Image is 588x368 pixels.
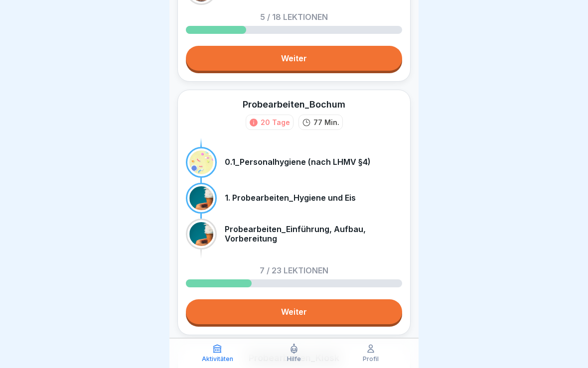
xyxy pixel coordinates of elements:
[313,117,339,127] p: 77 Min.
[287,356,301,363] p: Hilfe
[363,356,379,363] p: Profil
[225,225,402,244] p: Probearbeiten_Einführung, Aufbau, Vorbereitung
[225,157,371,167] p: 0.1_Personalhygiene (nach LHMV §4)
[186,46,402,71] a: Weiter
[261,117,290,127] div: 20 Tage
[202,356,233,363] p: Aktivitäten
[186,299,402,324] a: Weiter
[260,266,328,274] p: 7 / 23 Lektionen
[243,98,345,111] div: Probearbeiten_Bochum
[225,193,356,203] p: 1. Probearbeiten_Hygiene und Eis
[260,13,328,21] p: 5 / 18 Lektionen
